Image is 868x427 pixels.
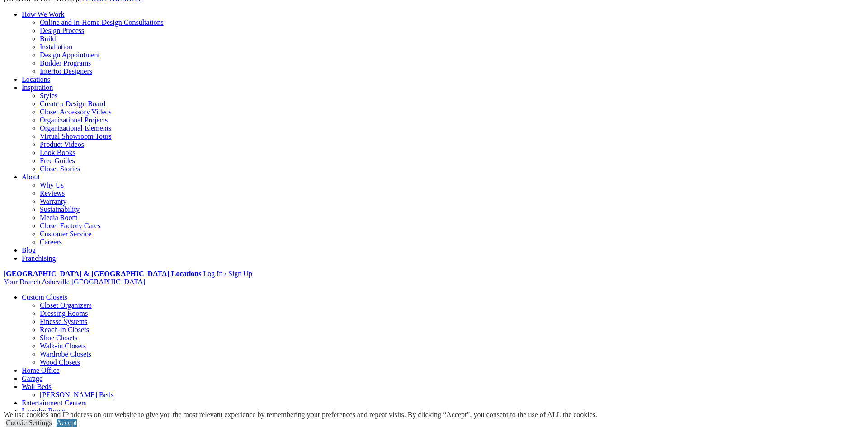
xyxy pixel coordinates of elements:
a: Closet Organizers [40,301,92,309]
a: Blog [22,246,36,254]
a: Walk-in Closets [40,342,86,350]
a: Inspiration [22,84,53,91]
a: Entertainment Centers [22,399,87,407]
a: Why Us [40,181,64,189]
a: Reach-in Closets [40,326,89,333]
a: Your Branch Asheville [GEOGRAPHIC_DATA] [4,278,145,286]
a: About [22,173,40,181]
a: Warranty [40,197,66,205]
a: Dressing Rooms [40,310,88,317]
a: Log In / Sign Up [203,270,252,277]
a: Shoe Closets [40,334,77,342]
a: [PERSON_NAME] Beds [40,391,113,399]
a: Franchising [22,254,56,262]
a: Sustainability [40,206,80,213]
a: Look Books [40,149,75,156]
div: We use cookies and IP address on our website to give you the most relevant experience by remember... [4,411,597,419]
a: Closet Stories [40,165,80,173]
a: Virtual Showroom Tours [40,132,112,140]
a: Wall Beds [22,383,52,390]
a: Product Videos [40,141,84,148]
a: Create a Design Board [40,100,105,108]
a: Garage [22,375,42,382]
a: How We Work [22,10,65,18]
a: Online and In-Home Design Consultations [40,19,164,26]
a: [GEOGRAPHIC_DATA] & [GEOGRAPHIC_DATA] Locations [4,270,201,277]
a: Design Appointment [40,51,100,59]
a: Cookie Settings [6,419,52,427]
a: Closet Accessory Videos [40,108,112,116]
a: Organizational Elements [40,124,111,132]
a: Interior Designers [40,67,92,75]
a: Finesse Systems [40,318,87,325]
a: Careers [40,238,62,246]
a: Accept [57,419,77,427]
a: Design Process [40,27,84,34]
a: Home Office [22,366,60,374]
a: Organizational Projects [40,116,108,124]
a: Installation [40,43,72,51]
a: Laundry Room [22,407,66,415]
a: Build [40,35,56,42]
a: Wood Closets [40,358,80,366]
a: Builder Programs [40,59,91,67]
a: Custom Closets [22,293,67,301]
a: Locations [22,75,50,83]
span: Your Branch [4,278,40,286]
a: Free Guides [40,157,75,164]
a: Wardrobe Closets [40,350,91,358]
a: Customer Service [40,230,91,238]
a: Styles [40,92,57,99]
a: Reviews [40,189,65,197]
a: Closet Factory Cares [40,222,100,230]
span: Asheville [GEOGRAPHIC_DATA] [42,278,145,286]
a: Media Room [40,214,78,221]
